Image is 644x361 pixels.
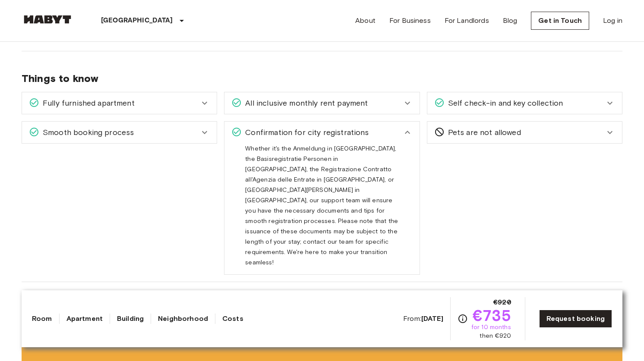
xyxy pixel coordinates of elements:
b: [DATE] [421,314,443,323]
a: Log in [603,16,622,26]
a: Get in Touch [531,12,589,30]
a: For Business [389,16,431,26]
a: Blog [503,16,518,26]
svg: Check cost overview for full price breakdown. Please note that discounts apply to new joiners onl... [458,314,468,324]
span: Fully furnished apartment [39,97,135,109]
a: Apartment [66,314,103,324]
span: From: [403,314,443,323]
span: Self check-in and key collection [445,97,563,109]
img: Habyt [22,15,73,24]
div: Smooth booking process [22,122,217,143]
span: Things to know [22,72,622,85]
a: For Landlords [445,16,489,26]
span: €735 [473,308,511,323]
span: for 10 months [471,323,511,332]
div: Pets are not allowed [427,122,622,143]
div: Confirmation for city registrations [224,122,419,143]
span: Pets are not allowed [445,127,521,138]
a: Neighborhood [158,314,208,324]
div: Fully furnished apartment [22,92,217,114]
a: About [355,16,376,26]
span: €920 [493,297,511,308]
a: Room [32,314,52,324]
div: All inclusive monthly rent payment [224,92,419,114]
span: Whether it's the Anmeldung in [GEOGRAPHIC_DATA], the Basisregistratie Personen in [GEOGRAPHIC_DAT... [245,145,398,273]
span: Smooth booking process [39,127,134,138]
span: then €920 [480,332,511,340]
span: Confirmation for city registrations [242,127,369,138]
div: Self check-in and key collection [427,92,622,114]
a: Costs [222,314,243,324]
a: Building [117,314,144,324]
a: Request booking [539,310,612,328]
p: [GEOGRAPHIC_DATA] [101,16,173,26]
span: All inclusive monthly rent payment [242,97,368,109]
